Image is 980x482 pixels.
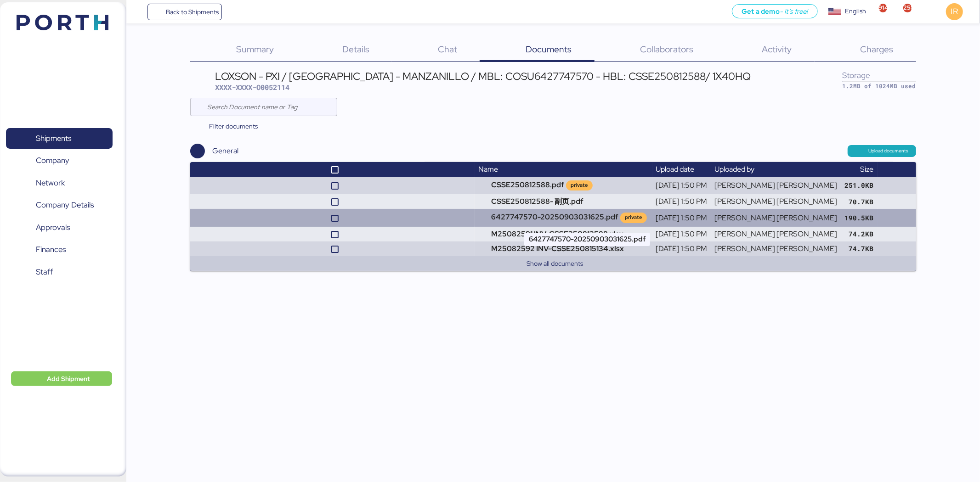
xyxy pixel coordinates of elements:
[6,173,113,194] a: Network
[6,128,113,149] a: Shipments
[841,194,878,209] td: 70.7KB
[201,258,908,269] button: Show all documents
[438,43,457,55] span: Chat
[869,147,909,155] span: Upload documents
[475,241,652,256] td: M25082592 INV-CSSE250815134.xlsx
[848,145,916,157] button: Upload documents
[475,209,652,226] td: 6427747570-20250903031625.pdf
[652,177,711,194] td: [DATE] 1:50 PM
[166,6,219,17] span: Back to Shipments
[841,227,878,241] td: 74.2KB
[36,198,94,212] span: Company Details
[526,43,572,55] span: Documents
[208,98,332,116] input: Search Document name or Tag
[762,43,792,55] span: Activity
[36,243,66,256] span: Finances
[652,227,711,241] td: [DATE] 1:50 PM
[190,118,265,135] button: Filter documents
[6,217,113,238] a: Approvals
[147,4,222,20] a: Back to Shipments
[652,209,711,226] td: [DATE] 1:50 PM
[475,177,652,194] td: CSSE250812588.pdf
[209,121,258,132] span: Filter documents
[478,164,498,174] span: Name
[711,194,841,209] td: [PERSON_NAME] [PERSON_NAME]
[860,43,893,55] span: Charges
[36,265,53,279] span: Staff
[475,194,652,209] td: CSSE250812588- 副页.pdf
[625,213,642,221] div: private
[215,83,289,92] span: XXXX-XXXX-O0052114
[342,43,369,55] span: Details
[951,6,958,17] span: IR
[36,176,65,190] span: Network
[132,4,147,20] button: Menu
[843,70,871,80] span: Storage
[711,227,841,241] td: [PERSON_NAME] [PERSON_NAME]
[212,146,238,157] div: General
[11,371,112,386] button: Add Shipment
[711,241,841,256] td: [PERSON_NAME] [PERSON_NAME]
[841,177,878,194] td: 251.0KB
[47,373,90,384] span: Add Shipment
[841,209,878,226] td: 190.5KB
[475,227,652,241] td: M25082591 INV-CSSE250812588.xlsx
[6,150,113,171] a: Company
[711,209,841,226] td: [PERSON_NAME] [PERSON_NAME]
[711,177,841,194] td: [PERSON_NAME] [PERSON_NAME]
[652,241,711,256] td: [DATE] 1:50 PM
[845,6,866,16] div: English
[640,43,693,55] span: Collaborators
[571,181,588,189] div: private
[715,164,755,174] span: Uploaded by
[6,195,113,216] a: Company Details
[861,164,874,174] span: Size
[36,132,71,145] span: Shipments
[656,164,695,174] span: Upload date
[215,71,751,81] div: LOXSON - PXI / [GEOGRAPHIC_DATA] - MANZANILLO / MBL: COSU6427747570 - HBL: CSSE250812588/ 1X40HQ
[841,241,878,256] td: 74.7KB
[843,82,916,90] div: 1.2MB of 1024MB used
[652,194,711,209] td: [DATE] 1:50 PM
[6,239,113,260] a: Finances
[236,43,274,55] span: Summary
[36,221,70,234] span: Approvals
[6,261,113,282] a: Staff
[36,154,69,167] span: Company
